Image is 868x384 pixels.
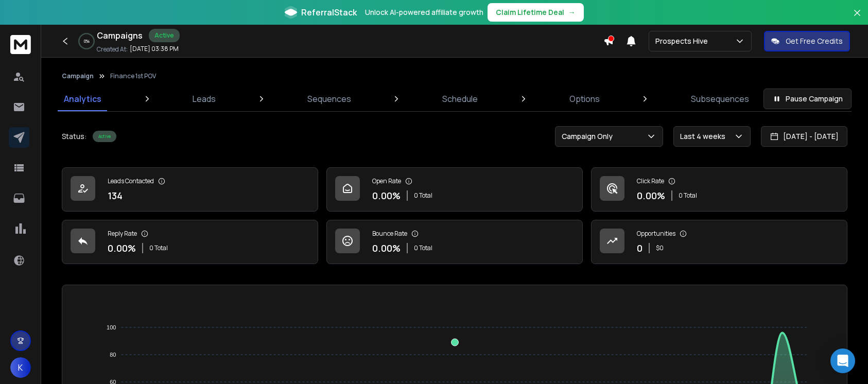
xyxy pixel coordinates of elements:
[637,241,643,255] p: 0
[562,131,617,142] p: Campaign Only
[637,177,664,185] p: Click Rate
[130,45,179,53] p: [DATE] 03:38 PM
[149,244,168,252] p: 0 Total
[372,188,401,203] p: 0.00 %
[679,191,697,200] p: 0 Total
[591,220,847,264] a: Opportunities0$0
[637,188,665,203] p: 0.00 %
[488,3,584,22] button: Claim Lifetime Deal→
[764,31,850,51] button: Get Free Credits
[656,244,664,252] p: $ 0
[569,93,600,105] p: Options
[108,177,154,185] p: Leads Contacted
[10,357,31,378] button: K
[436,86,484,111] a: Schedule
[64,93,101,105] p: Analytics
[563,86,606,111] a: Options
[110,72,156,80] p: Finance 1st POV
[591,167,847,212] a: Click Rate0.00%0 Total
[108,188,123,203] p: 134
[326,167,583,212] a: Open Rate0.00%0 Total
[442,93,478,105] p: Schedule
[110,352,116,358] tspan: 80
[108,230,137,238] p: Reply Rate
[108,241,136,255] p: 0.00 %
[84,38,90,44] p: 0 %
[193,93,216,105] p: Leads
[680,131,730,142] p: Last 4 weeks
[372,241,401,255] p: 0.00 %
[365,7,483,18] p: Unlock AI-powered affiliate growth
[786,36,843,46] p: Get Free Credits
[301,86,357,111] a: Sequences
[691,93,749,105] p: Subsequences
[62,72,94,80] button: Campaign
[149,29,180,42] div: Active
[830,348,855,373] div: Open Intercom Messenger
[93,131,116,142] div: Active
[763,89,852,109] button: Pause Campaign
[58,86,108,111] a: Analytics
[301,6,357,19] span: ReferralStack
[62,167,318,212] a: Leads Contacted134
[186,86,222,111] a: Leads
[62,131,86,142] p: Status:
[685,86,755,111] a: Subsequences
[326,220,583,264] a: Bounce Rate0.00%0 Total
[655,36,712,46] p: Prospects Hive
[850,6,864,31] button: Close banner
[62,220,318,264] a: Reply Rate0.00%0 Total
[637,230,675,238] p: Opportunities
[97,45,128,54] p: Created At:
[97,29,143,42] h1: Campaigns
[372,177,401,185] p: Open Rate
[568,7,576,18] span: →
[372,230,407,238] p: Bounce Rate
[414,244,432,252] p: 0 Total
[414,191,432,200] p: 0 Total
[307,93,351,105] p: Sequences
[107,324,116,330] tspan: 100
[761,126,847,147] button: [DATE] - [DATE]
